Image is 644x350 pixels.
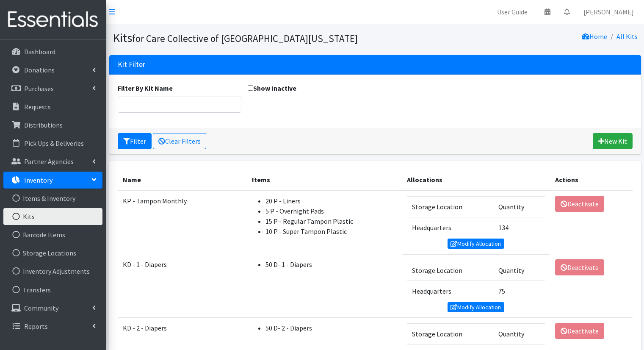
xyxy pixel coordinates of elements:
[3,300,102,317] a: Community
[3,263,102,280] a: Inventory Adjustments
[582,32,607,41] a: Home
[265,216,396,226] li: 15 P - Regular Tampon Plastic
[493,260,545,281] td: Quantity
[3,61,102,78] a: Donations
[24,322,48,331] p: Reports
[3,281,102,298] a: Transfers
[3,117,102,133] a: Distributions
[265,196,396,206] li: 20 P - Liners
[248,85,253,91] input: Show Inactive
[493,196,545,217] td: Quantity
[248,83,296,93] label: Show Inactive
[3,6,102,34] img: HumanEssentials
[448,239,504,249] a: Modify Allocation
[118,190,247,254] td: KP - Tampon Monthly
[24,176,53,184] p: Inventory
[3,153,102,170] a: Partner Agencies
[265,259,396,269] li: 50 D- 1 - Diapers
[118,60,145,69] h3: Kit Filter
[493,217,545,238] td: 134
[3,43,102,60] a: Dashboard
[3,208,102,225] a: Kits
[3,135,102,152] a: Pick Ups & Deliveries
[402,169,550,190] th: Allocations
[132,32,358,44] small: for Care Collective of [GEOGRAPHIC_DATA][US_STATE]
[113,31,372,45] h1: Kits
[265,323,396,333] li: 50 D- 2 - Diapers
[593,133,633,149] a: New Kit
[407,281,494,301] td: Headquarters
[448,302,504,312] a: Modify Allocation
[407,196,494,217] td: Storage Location
[24,157,74,166] p: Partner Agencies
[118,169,247,190] th: Name
[24,304,58,312] p: Community
[3,190,102,207] a: Items & Inventory
[24,139,84,147] p: Pick Ups & Deliveries
[616,32,638,41] a: All Kits
[577,3,641,20] a: [PERSON_NAME]
[265,206,396,216] li: 5 P - Overnight Pads
[3,244,102,261] a: Storage Locations
[550,169,633,190] th: Actions
[265,226,396,236] li: 10 P - Super Tampon Plastic
[407,217,494,238] td: Headquarters
[118,133,152,149] button: Filter
[3,226,102,243] a: Barcode Items
[247,169,401,190] th: Items
[407,260,494,281] td: Storage Location
[118,83,173,93] label: Filter By Kit Name
[24,121,63,129] p: Distributions
[24,47,55,56] p: Dashboard
[3,172,102,189] a: Inventory
[407,323,494,344] td: Storage Location
[3,80,102,97] a: Purchases
[24,84,54,93] p: Purchases
[3,318,102,335] a: Reports
[24,103,51,111] p: Requests
[3,98,102,115] a: Requests
[118,254,247,318] td: KD - 1 - Diapers
[490,3,534,20] a: User Guide
[493,323,545,344] td: Quantity
[24,66,55,74] p: Donations
[153,133,206,149] a: Clear Filters
[493,281,545,301] td: 75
